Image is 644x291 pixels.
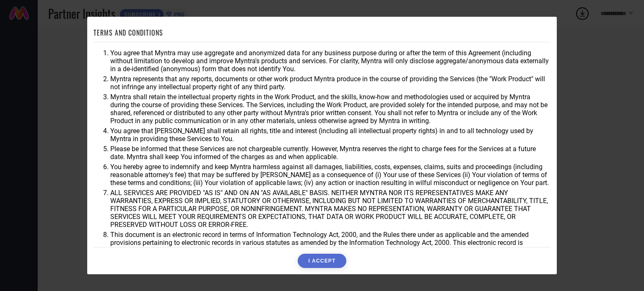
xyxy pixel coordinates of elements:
li: Myntra shall retain the intellectual property rights in the Work Product, and the skills, know-ho... [110,93,551,125]
li: ALL SERVICES ARE PROVIDED "AS IS" AND ON AN "AS AVAILABLE" BASIS. NEITHER MYNTRA NOR ITS REPRESEN... [110,189,551,229]
li: Myntra represents that any reports, documents or other work product Myntra produce in the course ... [110,75,551,91]
li: You agree that Myntra may use aggregate and anonymized data for any business purpose during or af... [110,49,551,73]
h1: TERMS AND CONDITIONS [93,28,163,38]
li: You agree that [PERSON_NAME] shall retain all rights, title and interest (including all intellect... [110,127,551,143]
button: I ACCEPT [298,254,346,268]
li: Please be informed that these Services are not chargeable currently. However, Myntra reserves the... [110,145,551,161]
li: This document is an electronic record in terms of Information Technology Act, 2000, and the Rules... [110,231,551,255]
li: You hereby agree to indemnify and keep Myntra harmless against all damages, liabilities, costs, e... [110,163,551,187]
